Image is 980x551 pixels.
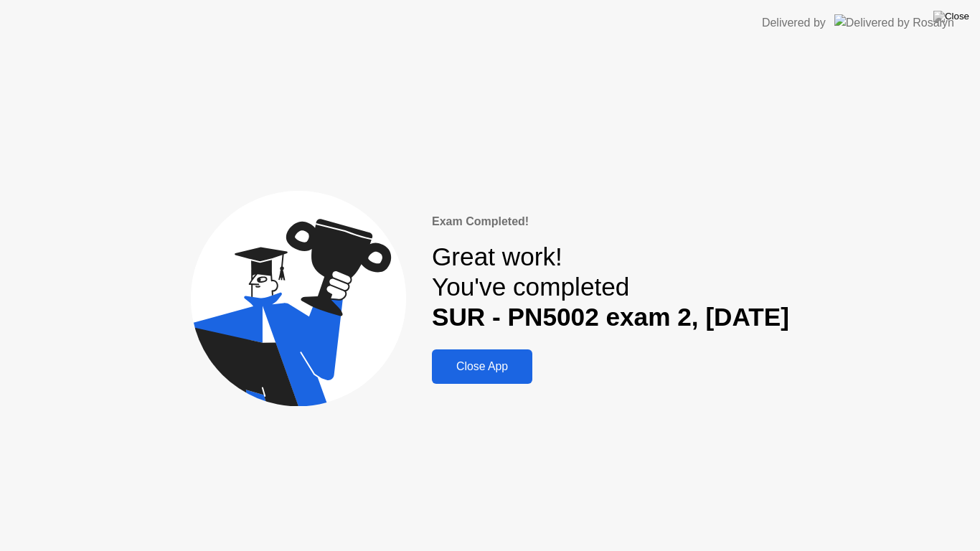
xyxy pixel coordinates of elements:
img: Close [933,11,969,22]
div: Close App [436,360,528,373]
div: Exam Completed! [432,213,789,230]
div: Delivered by [762,14,826,32]
b: SUR - PN5002 exam 2, [DATE] [432,303,789,331]
div: Great work! You've completed [432,242,789,333]
img: Delivered by Rosalyn [834,14,954,31]
button: Close App [432,349,532,384]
